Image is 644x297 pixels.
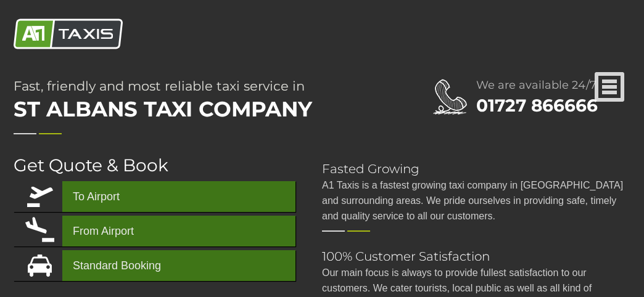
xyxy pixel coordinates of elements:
[14,216,295,246] a: From Airport
[14,250,295,281] a: Standard Booking
[14,92,384,126] span: St Albans Taxi Company
[476,79,630,91] h2: We are available 24/7
[14,18,123,49] img: A1 Taxis
[322,163,630,175] h2: Fasted Growing
[14,79,384,126] h1: Fast, friendly and most reliable taxi service in
[476,95,598,116] a: 01727 866666
[14,181,295,212] a: To Airport
[14,157,297,174] h2: Get Quote & Book
[595,72,625,104] a: Nav
[322,250,630,262] h2: 100% Customer Satisfaction
[322,177,630,224] p: A1 Taxis is a fastest growing taxi company in [GEOGRAPHIC_DATA] and surrounding areas. We pride o...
